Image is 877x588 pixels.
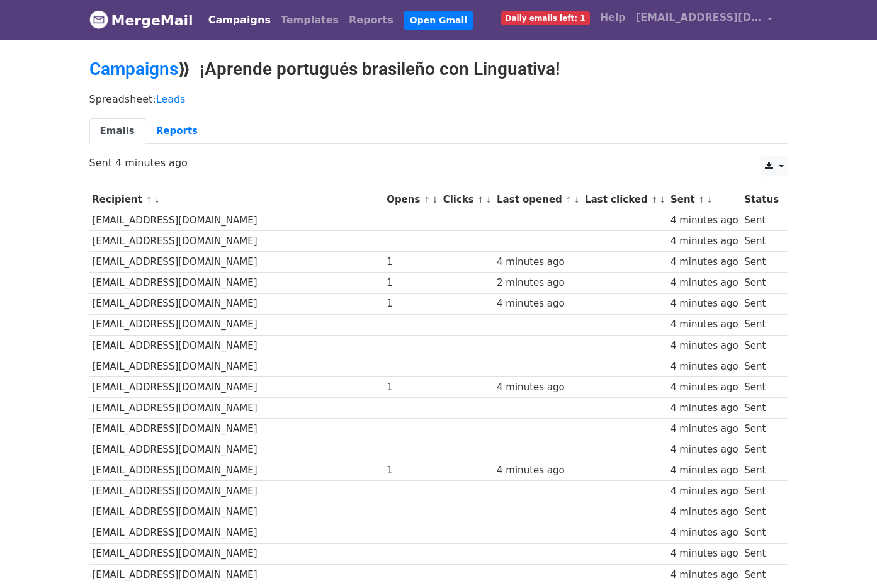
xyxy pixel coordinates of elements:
[89,523,384,543] td: [EMAIL_ADDRESS][DOMAIN_NAME]
[89,419,384,439] td: [EMAIL_ADDRESS][DOMAIN_NAME]
[431,195,438,205] a: ↓
[670,443,738,457] div: 4 minutes ago
[89,231,384,252] td: [EMAIL_ADDRESS][DOMAIN_NAME]
[383,189,440,210] th: Opens
[494,189,582,210] th: Last opened
[496,5,595,30] a: Daily emails left: 1
[276,8,344,33] a: Templates
[595,5,631,30] a: Help
[741,460,781,481] td: Sent
[631,5,778,35] a: [EMAIL_ADDRESS][DOMAIN_NAME]
[89,460,384,481] td: [EMAIL_ADDRESS][DOMAIN_NAME]
[670,546,738,561] div: 4 minutes ago
[651,195,658,205] a: ↑
[741,376,781,397] td: Sent
[477,195,484,205] a: ↑
[741,335,781,356] td: Sent
[404,11,473,30] a: Open Gmail
[145,118,208,144] a: Reports
[741,356,781,376] td: Sent
[574,195,580,205] a: ↓
[387,276,437,290] div: 1
[670,401,738,416] div: 4 minutes ago
[741,439,781,460] td: Sent
[670,276,738,290] div: 4 minutes ago
[741,314,781,335] td: Sent
[670,484,738,499] div: 4 minutes ago
[670,234,738,249] div: 4 minutes ago
[387,297,437,311] div: 1
[698,195,705,205] a: ↑
[440,189,494,210] th: Clicks
[89,273,384,293] td: [EMAIL_ADDRESS][DOMAIN_NAME]
[636,10,762,25] span: [EMAIL_ADDRESS][DOMAIN_NAME]
[670,255,738,269] div: 4 minutes ago
[497,380,579,395] div: 4 minutes ago
[741,210,781,231] td: Sent
[89,59,788,80] h2: ⟫ ¡Aprende portugués brasileño con Linguativa!
[741,419,781,439] td: Sent
[741,293,781,314] td: Sent
[670,526,738,540] div: 4 minutes ago
[89,543,384,564] td: [EMAIL_ADDRESS][DOMAIN_NAME]
[89,7,193,33] a: MergeMail
[89,481,384,502] td: [EMAIL_ADDRESS][DOMAIN_NAME]
[814,528,877,588] iframe: Chat Widget
[741,273,781,293] td: Sent
[741,252,781,273] td: Sent
[741,523,781,543] td: Sent
[706,195,713,205] a: ↓
[741,189,781,210] th: Status
[741,564,781,585] td: Sent
[424,195,431,205] a: ↑
[387,255,437,269] div: 1
[203,8,276,33] a: Campaigns
[89,564,384,585] td: [EMAIL_ADDRESS][DOMAIN_NAME]
[670,213,738,228] div: 4 minutes ago
[89,93,788,106] p: Spreadsheet:
[670,359,738,374] div: 4 minutes ago
[659,195,666,205] a: ↓
[741,481,781,502] td: Sent
[497,276,579,290] div: 2 minutes ago
[387,380,437,395] div: 1
[89,10,108,29] img: MergeMail logo
[344,8,399,33] a: Reports
[89,398,384,419] td: [EMAIL_ADDRESS][DOMAIN_NAME]
[670,339,738,353] div: 4 minutes ago
[89,502,384,523] td: [EMAIL_ADDRESS][DOMAIN_NAME]
[741,543,781,564] td: Sent
[89,376,384,397] td: [EMAIL_ADDRESS][DOMAIN_NAME]
[89,439,384,460] td: [EMAIL_ADDRESS][DOMAIN_NAME]
[156,93,186,105] a: Leads
[814,528,877,588] div: Widget de chat
[741,231,781,252] td: Sent
[387,463,437,478] div: 1
[565,195,572,205] a: ↑
[89,335,384,356] td: [EMAIL_ADDRESS][DOMAIN_NAME]
[89,59,178,79] a: Campaigns
[89,189,384,210] th: Recipient
[89,156,788,169] p: Sent 4 minutes ago
[154,195,161,205] a: ↓
[741,502,781,523] td: Sent
[582,189,667,210] th: Last clicked
[741,398,781,419] td: Sent
[89,118,145,144] a: Emails
[145,195,152,205] a: ↑
[667,189,741,210] th: Sent
[497,463,579,478] div: 4 minutes ago
[670,422,738,436] div: 4 minutes ago
[670,505,738,519] div: 4 minutes ago
[497,297,579,311] div: 4 minutes ago
[89,210,384,231] td: [EMAIL_ADDRESS][DOMAIN_NAME]
[501,11,590,25] span: Daily emails left: 1
[89,252,384,273] td: [EMAIL_ADDRESS][DOMAIN_NAME]
[670,463,738,478] div: 4 minutes ago
[670,297,738,311] div: 4 minutes ago
[670,317,738,332] div: 4 minutes ago
[89,314,384,335] td: [EMAIL_ADDRESS][DOMAIN_NAME]
[670,568,738,582] div: 4 minutes ago
[89,293,384,314] td: [EMAIL_ADDRESS][DOMAIN_NAME]
[485,195,492,205] a: ↓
